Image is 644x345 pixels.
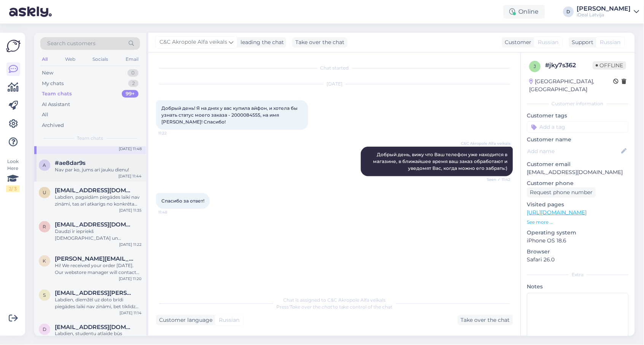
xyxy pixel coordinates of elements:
[527,179,629,187] p: Customer phone
[276,304,393,310] span: Press to take control of the chat
[119,276,142,282] div: [DATE] 11:20
[43,162,46,168] span: a
[219,316,239,324] span: Russian
[55,221,134,228] span: rednijs2017@gmail.com
[124,54,140,64] div: Email
[527,121,629,133] input: Add a tag
[119,242,142,247] div: [DATE] 11:22
[47,40,96,47] span: Search customers
[42,80,64,87] div: My chats
[128,80,139,87] div: 2
[43,258,46,264] span: k
[120,310,142,316] div: [DATE] 11:14
[569,38,594,46] div: Support
[527,201,629,209] p: Visited pages
[64,54,77,64] div: Web
[40,54,49,64] div: All
[156,65,513,71] div: Chat started
[527,248,629,256] p: Browser
[55,160,86,166] span: #ae8dar9s
[43,326,46,332] span: d
[43,190,46,195] span: u
[118,173,142,179] div: [DATE] 11:44
[482,177,511,182] span: Seen ✓ 11:42
[42,90,72,98] div: Team chats
[156,316,212,324] div: Customer language
[55,166,142,173] div: Nav par ko, jums arī jauku dienu!
[527,271,629,278] div: Extra
[55,290,134,296] span: sintija.karpus@gmail.com
[42,122,64,129] div: Archived
[593,61,626,70] span: Offline
[42,111,48,119] div: All
[527,256,629,264] p: Safari 26.0
[238,38,284,46] div: leading the chat
[284,297,386,303] span: Chat is assigned to C&C Akropole Alfa veikals
[458,315,513,325] div: Take over the chat
[527,160,629,168] p: Customer email
[504,5,545,19] div: Online
[292,37,348,47] div: Take over the chat
[577,12,631,18] div: iDeal Latvija
[55,187,134,194] span: unashirlija@gmail.com
[43,224,46,229] span: r
[528,147,620,155] input: Add name
[600,38,621,46] span: Russian
[6,185,20,192] div: 2 / 3
[527,100,629,107] div: Customer information
[42,101,70,108] div: AI Assistant
[156,81,513,87] div: [DATE]
[55,296,142,310] div: Labdien, diemžēl uz doto brīdi piegādes laiki nav zināmi, bet tiklīdz Jūsu pasūtījums tiks piegād...
[161,105,299,125] span: Добрый день! Я на днях у вас купила айфон, и хотела бы узнать статус моего заказа - 2000084555, н...
[128,69,139,77] div: 0
[91,54,110,64] div: Socials
[527,237,629,245] p: iPhone OS 18.6
[159,38,227,46] span: C&C Akropole Alfa veikals
[538,38,559,46] span: Russian
[161,198,204,204] span: Спасибо за ответ!
[158,130,187,136] span: 11:22
[55,194,142,207] div: Labdien, pagaidām piegādes laiki nav zināmi, tas arī atkarīgs no konkrēta modeļa, atmiņas un krās...
[527,229,629,237] p: Operating system
[529,78,614,93] div: [GEOGRAPHIC_DATA], [GEOGRAPHIC_DATA]
[527,136,629,144] p: Customer name
[534,63,536,69] span: j
[502,38,532,46] div: Customer
[55,331,142,344] div: Labdien, studentu atlaide būs pieejama līdz [DATE]. Paspējiet iegādāties Macbook un iPad izdevīgi!
[119,207,142,213] div: [DATE] 11:35
[122,90,139,98] div: 99+
[43,292,46,298] span: s
[527,219,629,226] p: See more ...
[289,304,333,310] i: 'Take over the chat'
[527,283,629,291] p: Notes
[119,146,142,152] div: [DATE] 11:48
[563,6,574,17] div: D
[42,69,53,77] div: New
[373,152,509,171] span: Добрый день, вижу что Ваш телефон уже находится в магазине, в ближайшее время ваш заказ обработаю...
[158,209,187,215] span: 11:48
[527,209,587,216] a: [URL][DOMAIN_NAME]
[577,6,631,12] div: [PERSON_NAME]
[55,262,142,276] div: Hi! We received your order [DATE]. Our webstore manager will contact you [DATE].
[55,255,134,262] span: kristine.zaicikova98@gmail.com
[6,39,21,53] img: Askly Logo
[545,61,593,70] div: # jky7s362
[6,158,20,192] div: Look Here
[77,135,104,142] span: Team chats
[577,6,639,18] a: [PERSON_NAME]iDeal Latvija
[461,141,511,146] span: C&C Akropole Alfa veikals
[527,168,629,176] p: [EMAIL_ADDRESS][DOMAIN_NAME]
[527,187,596,198] div: Request phone number
[55,228,142,242] div: Daudzi ir iepriekš [DEMOGRAPHIC_DATA] un [PERSON_NAME].
[55,324,134,331] span: denijad@inbox.lv
[527,112,629,120] p: Customer tags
